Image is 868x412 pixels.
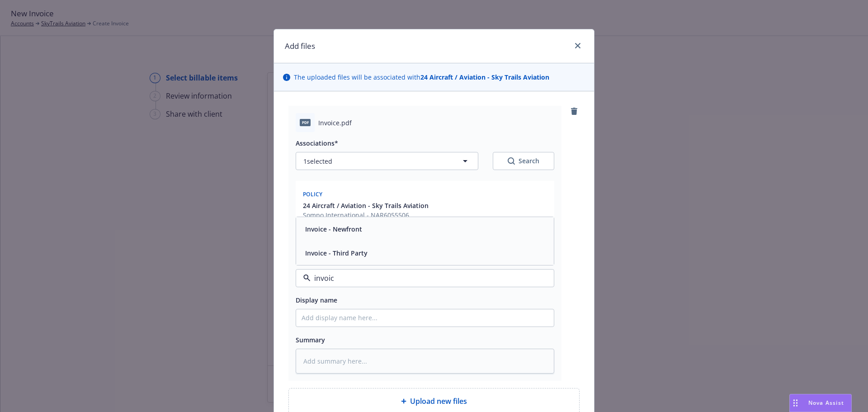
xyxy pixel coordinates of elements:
[305,224,362,234] button: Invoice - Newfront
[303,156,332,166] span: 1 selected
[808,399,844,407] span: Nova Assist
[493,152,554,170] button: SearchSearch
[311,273,536,284] input: Filter by keyword
[572,40,583,51] a: close
[305,248,368,258] button: Invoice - Third Party
[296,309,554,327] input: Add display name here...
[318,118,352,128] span: Invoice.pdf
[508,157,515,165] svg: Search
[296,139,338,147] span: Associations*
[410,396,467,407] span: Upload new files
[296,336,325,344] span: Summary
[508,156,539,166] div: Search
[296,296,337,304] span: Display name
[303,190,323,198] span: Policy
[790,394,801,412] div: Drag to move
[303,210,429,220] span: Sompo International - NAR6055506
[285,40,315,52] h1: Add files
[296,152,478,170] button: 1selected
[420,73,549,81] strong: 24 Aircraft / Aviation - Sky Trails Aviation
[569,106,580,117] a: remove
[294,72,549,82] span: The uploaded files will be associated with
[789,394,852,412] button: Nova Assist
[300,119,311,126] span: pdf
[303,201,429,210] button: 24 Aircraft / Aviation - Sky Trails Aviation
